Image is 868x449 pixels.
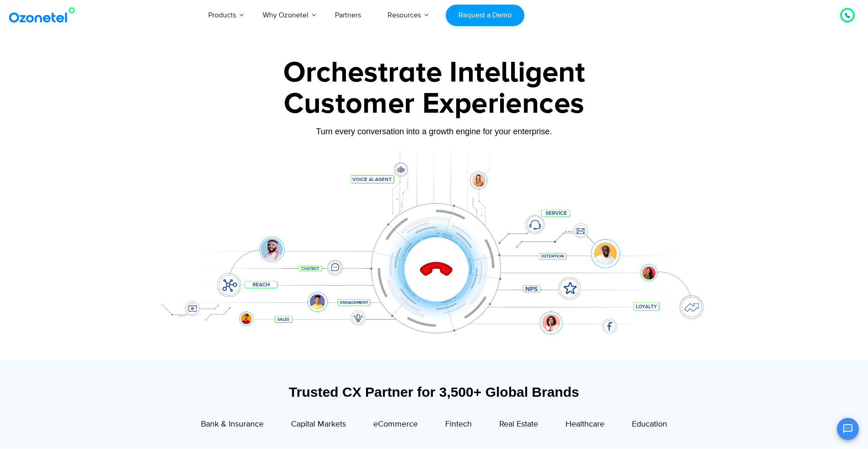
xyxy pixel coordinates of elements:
[291,419,346,429] span: Capital Markets
[632,418,667,433] a: Education
[201,419,264,429] span: Bank & Insurance
[445,418,472,433] a: Fintech
[373,418,418,433] a: eCommerce
[148,126,720,137] div: Turn every conversation into a growth engine for your enterprise.
[373,419,418,429] span: eCommerce
[632,419,667,429] span: Education
[566,419,604,429] span: Healthcare
[566,418,604,433] a: Healthcare
[153,384,716,400] div: Trusted CX Partner for 3,500+ Global Brands
[837,418,859,440] button: Open chat
[499,419,538,429] span: Real Estate
[148,58,720,88] div: Orchestrate Intelligent
[201,418,264,433] a: Bank & Insurance
[499,418,538,433] a: Real Estate
[291,418,346,433] a: Capital Markets
[446,5,524,26] a: Request a Demo
[148,82,720,126] div: Customer Experiences
[445,419,472,429] span: Fintech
